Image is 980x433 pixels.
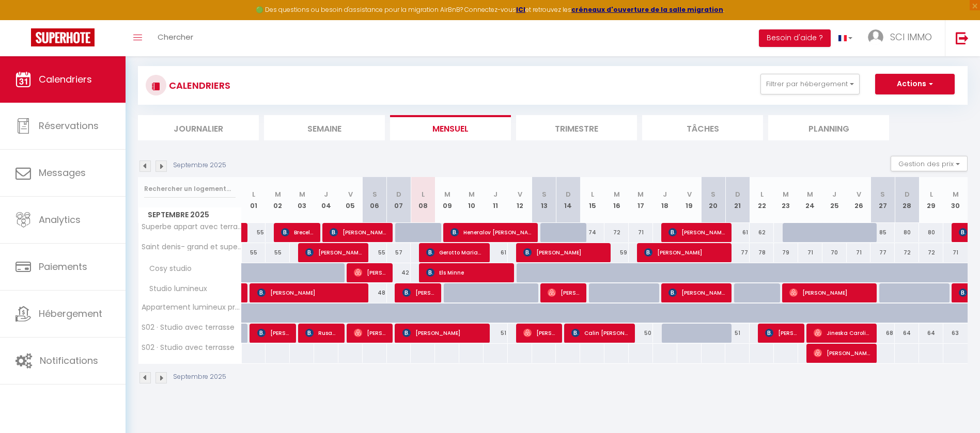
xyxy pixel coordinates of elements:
div: 64 [919,324,943,343]
span: [PERSON_NAME] [548,283,580,302]
abbr: M [444,189,450,199]
span: Chercher [158,31,193,42]
div: 70 [822,243,847,262]
th: 14 [556,177,580,223]
span: S02 · Studio avec terrasse [140,344,235,351]
div: 77 [725,243,750,262]
span: [PERSON_NAME] [668,222,725,242]
div: 42 [387,263,411,282]
th: 15 [580,177,604,223]
span: [PERSON_NAME] [644,243,725,262]
span: [PERSON_NAME] [765,323,798,343]
abbr: J [493,189,497,199]
abbr: S [372,189,377,199]
th: 16 [604,177,629,223]
button: Ouvrir le widget de chat LiveChat [8,4,39,35]
span: Calendriers [39,73,92,86]
div: 68 [870,324,895,343]
div: 71 [629,223,653,242]
abbr: L [252,189,255,199]
abbr: M [637,189,644,199]
abbr: M [614,189,620,199]
div: 55 [363,243,387,262]
span: [PERSON_NAME] [814,343,870,363]
span: [PERSON_NAME] [523,323,556,343]
a: ... SCI IMMO [860,20,945,56]
button: Actions [875,74,955,94]
th: 03 [290,177,314,223]
abbr: J [663,189,667,199]
img: logout [956,31,969,44]
span: Els Minne [426,263,507,282]
abbr: M [807,189,813,199]
span: Paiements [39,260,87,273]
span: Heneralov [PERSON_NAME] [450,222,532,242]
th: 07 [387,177,411,223]
abbr: M [469,189,475,199]
th: 10 [459,177,484,223]
img: ... [868,29,883,45]
abbr: L [930,189,933,199]
span: Gerotto MariaVittoria [426,243,483,262]
strong: ICI [516,5,525,14]
span: Brecelj Jan [281,222,314,242]
li: Semaine [264,115,385,140]
div: 55 [242,243,266,262]
a: créneaux d'ouverture de la salle migration [571,5,723,14]
abbr: D [735,189,740,199]
th: 08 [411,177,435,223]
th: 05 [338,177,363,223]
span: [PERSON_NAME] [257,283,363,302]
div: 80 [919,223,943,242]
span: Messages [39,166,86,179]
div: 55 [266,243,290,262]
abbr: J [832,189,836,199]
th: 17 [629,177,653,223]
div: 61 [725,223,750,242]
p: Septembre 2025 [173,372,226,382]
th: 06 [363,177,387,223]
div: 59 [604,243,629,262]
span: [PERSON_NAME] [305,243,362,262]
th: 22 [750,177,774,223]
div: 78 [750,243,774,262]
span: Appartement lumineux près métro [140,303,243,311]
abbr: M [299,189,305,199]
a: Chercher [150,20,201,56]
th: 28 [895,177,919,223]
input: Rechercher un logement... [144,180,236,198]
div: 72 [895,243,919,262]
th: 30 [943,177,968,223]
abbr: D [905,189,910,199]
span: [PERSON_NAME] [402,283,435,302]
abbr: V [687,189,692,199]
span: Hébergement [39,307,102,320]
th: 20 [702,177,726,223]
span: Saint denis- grand et super appartement [140,243,243,251]
button: Filtrer par hébergement [760,74,860,94]
li: Journalier [138,115,259,140]
div: 71 [798,243,822,262]
abbr: V [348,189,353,199]
th: 25 [822,177,847,223]
th: 26 [847,177,871,223]
th: 12 [508,177,532,223]
span: [PERSON_NAME] [668,283,725,302]
li: Planning [768,115,889,140]
span: [PERSON_NAME] [330,222,386,242]
div: 51 [484,324,508,343]
abbr: V [857,189,861,199]
th: 29 [919,177,943,223]
div: 71 [847,243,871,262]
div: 74 [580,223,604,242]
span: Jineska Carolina [814,323,870,343]
h3: CALENDRIERS [166,74,230,97]
abbr: L [591,189,594,199]
th: 19 [677,177,702,223]
span: Studio lumineux [140,283,210,295]
div: 48 [363,283,387,302]
th: 23 [774,177,798,223]
span: Cosy studio [140,263,194,275]
div: 79 [774,243,798,262]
